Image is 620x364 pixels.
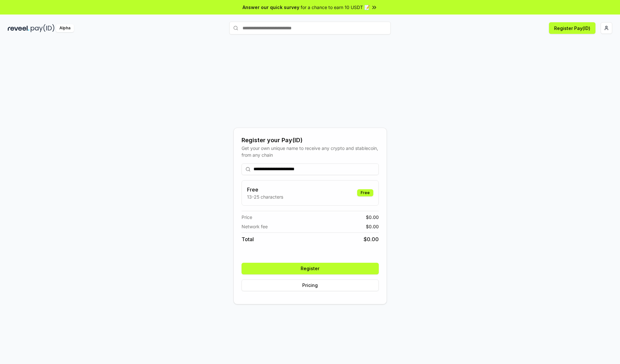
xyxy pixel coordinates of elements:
[247,186,283,193] h3: Free
[56,24,74,32] div: Alpha
[242,223,268,230] span: Network fee
[242,136,379,145] div: Register your Pay(ID)
[8,24,29,32] img: reveel_dark
[242,280,379,291] button: Pricing
[243,4,299,11] span: Answer our quick survey
[357,189,373,196] div: Free
[242,214,252,221] span: Price
[366,223,379,230] span: $ 0.00
[247,193,283,200] p: 13-25 characters
[242,263,379,274] button: Register
[242,235,254,243] span: Total
[364,235,379,243] span: $ 0.00
[31,24,55,32] img: pay_id
[242,145,379,158] div: Get your own unique name to receive any crypto and stablecoin, from any chain
[366,214,379,221] span: $ 0.00
[549,22,595,34] button: Register Pay(ID)
[301,4,370,11] span: for a chance to earn 10 USDT 📝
